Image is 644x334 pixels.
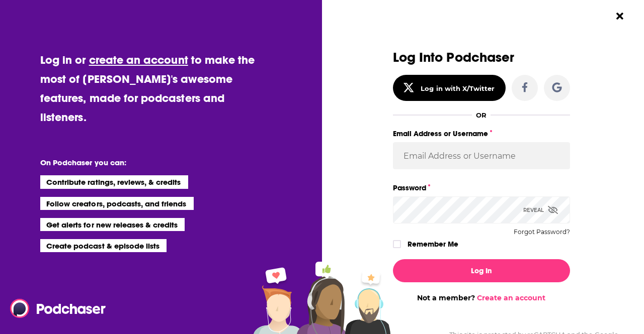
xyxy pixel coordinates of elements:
h3: Log Into Podchaser [393,50,570,65]
a: Create an account [477,293,545,302]
button: Log In [393,259,570,282]
li: Get alerts for new releases & credits [40,218,185,231]
input: Email Address or Username [393,142,570,169]
a: Podchaser - Follow, Share and Rate Podcasts [10,299,99,318]
div: OR [476,111,487,119]
a: create an account [89,53,188,67]
div: Not a member? [393,293,570,302]
button: Close Button [610,7,629,26]
li: Contribute ratings, reviews, & credits [40,175,188,188]
label: Password [393,181,570,194]
li: Create podcast & episode lists [40,239,167,252]
label: Remember Me [408,238,458,251]
div: Log in with X/Twitter [421,84,495,92]
button: Forgot Password? [514,229,570,236]
li: Follow creators, podcasts, and friends [40,197,194,210]
button: Log in with X/Twitter [393,75,506,101]
img: Podchaser - Follow, Share and Rate Podcasts [10,299,107,318]
div: Reveal [523,196,558,224]
li: On Podchaser you can: [40,158,242,167]
label: Email Address or Username [393,127,570,140]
